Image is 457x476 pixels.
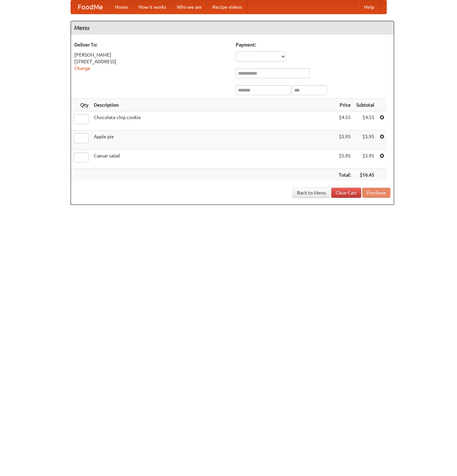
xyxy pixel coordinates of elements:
[71,21,394,35] h4: Menu
[331,188,361,198] a: Clear Cart
[336,111,353,131] td: $4.55
[336,150,353,169] td: $5.95
[336,131,353,150] td: $5.95
[71,99,91,111] th: Qty
[353,131,377,150] td: $5.95
[74,51,229,58] div: [PERSON_NAME]
[71,0,110,14] a: FoodMe
[207,0,247,14] a: Recipe videos
[74,41,229,48] h5: Deliver To:
[110,0,133,14] a: Home
[353,111,377,131] td: $4.55
[91,111,336,131] td: Chocolate chip cookie
[236,41,390,48] h5: Payment:
[336,169,353,181] th: Total:
[133,0,172,14] a: How it works
[91,150,336,169] td: Caesar salad
[336,99,353,111] th: Price
[362,188,390,198] button: Purchase
[74,58,229,65] div: [STREET_ADDRESS]
[91,99,336,111] th: Description
[353,99,377,111] th: Subtotal
[353,150,377,169] td: $5.95
[74,66,90,71] a: Change
[172,0,207,14] a: Who we are
[359,0,380,14] a: Help
[293,188,330,198] a: Back to Menu
[91,131,336,150] td: Apple pie
[353,169,377,181] th: $16.45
